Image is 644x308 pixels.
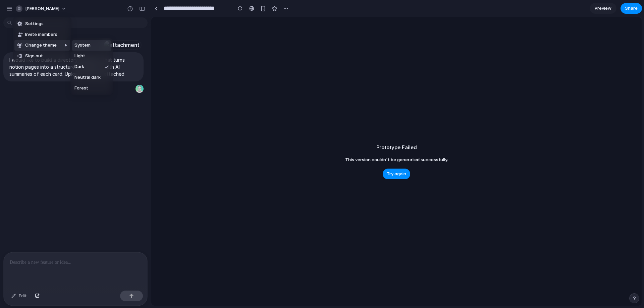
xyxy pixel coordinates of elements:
span: System [74,42,91,49]
span: Dark [74,63,84,70]
span: Invite members [25,31,57,38]
span: Forest [74,85,88,91]
span: Settings [25,20,44,27]
span: Sign out [25,53,43,59]
span: Light [74,53,85,59]
span: Change theme [25,42,57,49]
span: Neutral dark [74,74,101,81]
